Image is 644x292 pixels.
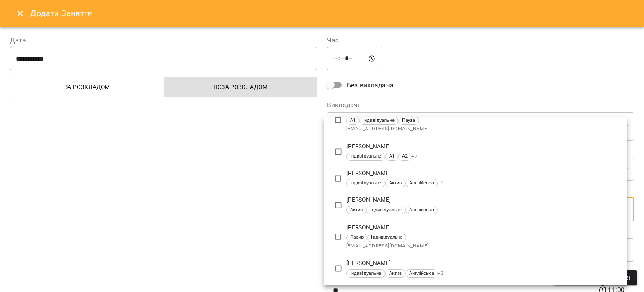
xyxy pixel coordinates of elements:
span: Актив [347,207,366,214]
p: [PERSON_NAME] [346,142,621,151]
span: Англійська [406,270,437,277]
span: А2 [399,153,411,160]
p: [PERSON_NAME] [346,196,621,204]
p: [PERSON_NAME] [346,224,621,232]
span: Англійська [406,180,437,187]
span: Індивідуальне [360,117,398,124]
span: + 2 [411,153,418,161]
span: А1 [386,153,398,160]
span: Пауза [399,117,419,124]
span: Індивідуальне [347,180,385,187]
span: [EMAIL_ADDRESS][DOMAIN_NAME] [346,242,621,250]
span: А1 [347,117,359,124]
span: [EMAIL_ADDRESS][DOMAIN_NAME] [346,125,621,133]
span: Індивідуальне [367,207,405,214]
span: Індивідуальне [368,234,406,241]
span: Індивідуальне [347,270,385,277]
span: Актив [386,180,405,187]
span: Актив [386,270,405,277]
p: [PERSON_NAME] [346,169,621,178]
span: Індивідуальне [347,153,385,160]
p: [PERSON_NAME] [346,259,621,268]
span: Англійська [406,207,437,214]
span: + 1 [438,179,444,187]
span: + 2 [438,269,444,278]
span: Пасив [347,234,367,241]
